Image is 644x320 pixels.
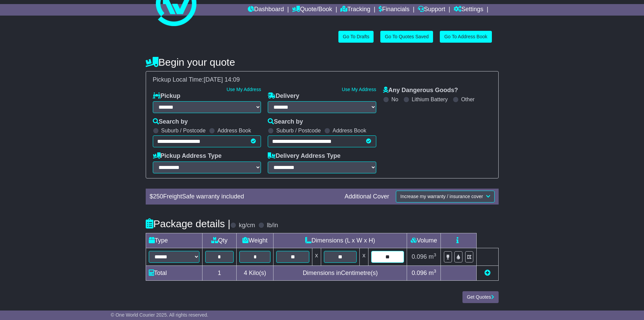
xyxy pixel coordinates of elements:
[153,118,188,126] label: Search by
[400,194,483,199] span: Increase my warranty / insurance cover
[268,92,299,100] label: Delivery
[412,96,448,103] label: Lithium Battery
[202,265,237,280] td: 1
[379,4,409,16] a: Financials
[342,87,376,92] a: Use My Address
[146,233,202,248] td: Type
[267,222,278,229] label: lb/in
[454,4,483,16] a: Settings
[292,4,332,16] a: Quote/Book
[462,291,499,303] button: Get Quotes
[396,191,494,202] button: Increase my warranty / insurance cover
[153,152,222,160] label: Pickup Address Type
[244,270,247,276] span: 4
[333,127,366,134] label: Address Book
[146,193,341,200] div: $ FreightSafe warranty included
[248,4,284,16] a: Dashboard
[429,253,436,260] span: m
[268,118,303,126] label: Search by
[407,233,441,248] td: Volume
[429,270,436,276] span: m
[237,233,273,248] td: Weight
[226,87,261,92] a: Use My Address
[217,127,251,134] label: Address Book
[202,233,237,248] td: Qty
[146,265,202,280] td: Total
[391,96,398,103] label: No
[383,87,458,94] label: Any Dangerous Goods?
[312,248,321,265] td: x
[360,248,368,265] td: x
[153,92,181,100] label: Pickup
[273,233,407,248] td: Dimensions (L x W x H)
[146,57,499,68] h4: Begin your quote
[268,152,340,160] label: Delivery Address Type
[434,252,436,257] sup: 3
[412,270,427,276] span: 0.096
[276,127,321,134] label: Suburb / Postcode
[146,218,231,229] h4: Package details |
[111,312,209,318] span: © One World Courier 2025. All rights reserved.
[153,193,163,200] span: 250
[239,222,255,229] label: kg/cm
[204,76,240,83] span: [DATE] 14:09
[237,265,273,280] td: Kilo(s)
[341,193,392,200] div: Additional Cover
[273,265,407,280] td: Dimensions in Centimetre(s)
[418,4,445,16] a: Support
[161,127,206,134] label: Suburb / Postcode
[149,76,495,84] div: Pickup Local Time:
[440,31,492,43] a: Go To Address Book
[434,269,436,274] sup: 3
[338,31,374,43] a: Go To Drafts
[461,96,475,103] label: Other
[340,4,370,16] a: Tracking
[412,253,427,260] span: 0.096
[380,31,433,43] a: Go To Quotes Saved
[484,270,491,276] a: Add new item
